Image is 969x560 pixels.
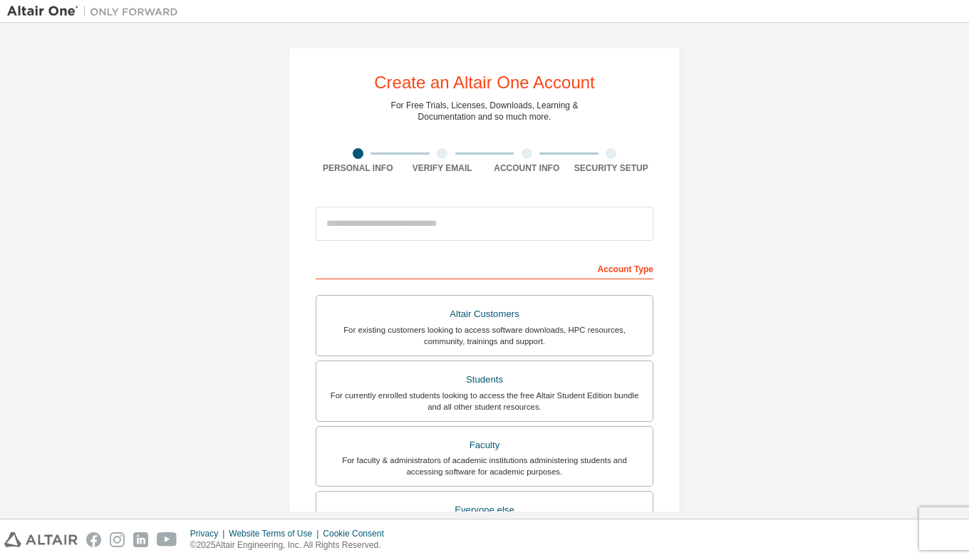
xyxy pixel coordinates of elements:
div: For Free Trials, Licenses, Downloads, Learning & Documentation and so much more. [391,100,579,123]
div: For existing customers looking to access software downloads, HPC resources, community, trainings ... [325,324,644,347]
div: Security Setup [569,162,654,174]
img: linkedin.svg [133,532,148,547]
div: Website Terms of Use [229,528,323,539]
div: Everyone else [325,500,644,520]
div: Students [325,370,644,390]
div: Account Type [316,256,653,279]
div: Create an Altair One Account [374,74,595,91]
div: Account Info [484,162,569,174]
div: Cookie Consent [323,528,392,539]
img: youtube.svg [157,532,177,547]
div: Privacy [190,528,229,539]
p: © 2025 Altair Engineering, Inc. All Rights Reserved. [190,539,393,551]
div: For currently enrolled students looking to access the free Altair Student Edition bundle and all ... [325,390,644,413]
div: For faculty & administrators of academic institutions administering students and accessing softwa... [325,455,644,477]
div: Verify Email [400,162,485,174]
img: instagram.svg [110,532,125,547]
img: Altair One [7,4,185,19]
div: Personal Info [316,162,400,174]
div: Altair Customers [325,304,644,324]
img: altair_logo.svg [4,532,78,547]
div: Faculty [325,435,644,455]
img: facebook.svg [86,532,101,547]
